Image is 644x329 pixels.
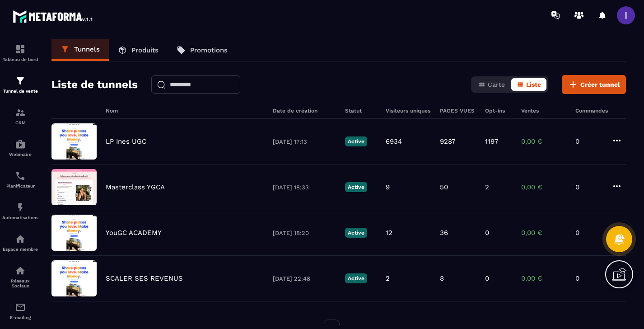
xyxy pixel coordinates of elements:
p: 0,00 € [521,137,566,146]
p: Automatisations [2,215,38,220]
img: scheduler [15,170,26,181]
a: social-networksocial-networkRéseaux Sociaux [2,258,38,295]
p: 2 [386,274,390,282]
h6: PAGES VUES [440,108,476,114]
p: 0,00 € [521,183,566,191]
p: 8 [440,274,444,282]
span: Carte [488,81,505,88]
p: Active [345,228,367,238]
p: Tunnel de vente [2,89,38,94]
p: 9 [386,183,390,191]
p: 0,00 € [521,229,566,237]
p: 0 [575,183,602,191]
p: Planificateur [2,183,38,188]
p: 2 [485,183,489,191]
img: image [51,123,97,160]
p: Webinaire [2,152,38,157]
p: 0 [575,229,602,237]
button: Carte [473,78,510,91]
p: Tableau de bord [2,57,38,62]
p: Active [345,273,367,283]
img: social-network [15,265,26,276]
h6: Statut [345,108,377,114]
p: 9287 [440,137,455,146]
p: 0,00 € [521,274,566,282]
a: automationsautomationsWebinaire [2,132,38,164]
p: Espace membre [2,247,38,252]
p: Active [345,182,367,192]
h6: Commandes [575,108,608,114]
button: Créer tunnel [562,75,626,94]
a: Tunnels [51,39,109,61]
span: Créer tunnel [580,80,620,89]
p: [DATE] 18:33 [273,184,336,191]
p: Masterclass YGCA [106,183,165,191]
h6: Ventes [521,108,566,114]
p: E-mailing [2,315,38,320]
h6: Opt-ins [485,108,512,114]
p: 1197 [485,137,498,146]
a: Produits [109,39,168,61]
p: 36 [440,229,448,237]
p: 6934 [386,137,402,146]
p: 0 [485,229,489,237]
p: [DATE] 17:13 [273,138,336,145]
h6: Nom [106,108,264,114]
a: automationsautomationsEspace membre [2,227,38,258]
img: automations [15,234,26,244]
img: image [51,169,97,205]
p: CRM [2,120,38,125]
p: 0 [485,274,489,282]
a: automationsautomationsAutomatisations [2,195,38,227]
p: 50 [440,183,448,191]
p: Active [345,136,367,146]
a: emailemailE-mailing [2,295,38,327]
h6: Visiteurs uniques [386,108,431,114]
h2: Liste de tunnels [51,75,138,94]
p: [DATE] 22:48 [273,275,336,282]
a: formationformationTableau de bord [2,37,38,69]
p: [DATE] 18:20 [273,230,336,236]
img: logo [13,8,94,24]
img: email [15,302,26,313]
img: formation [15,107,26,118]
p: Produits [131,46,159,54]
img: formation [15,75,26,86]
p: SCALER SES REVENUS [106,274,183,282]
p: LP Ines UGC [106,137,146,146]
img: image [51,215,97,251]
img: automations [15,202,26,213]
img: image [51,260,97,296]
p: YouGC ACADEMY [106,229,162,237]
p: 12 [386,229,392,237]
p: Tunnels [74,45,100,53]
h6: Date de création [273,108,336,114]
a: formationformationCRM [2,100,38,132]
p: Promotions [190,46,228,54]
p: Réseaux Sociaux [2,278,38,288]
span: Liste [526,81,541,88]
p: 0 [575,274,602,282]
img: formation [15,44,26,55]
p: 0 [575,137,602,146]
img: automations [15,139,26,150]
button: Liste [511,78,546,91]
a: Promotions [168,39,237,61]
a: schedulerschedulerPlanificateur [2,164,38,195]
a: formationformationTunnel de vente [2,69,38,100]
